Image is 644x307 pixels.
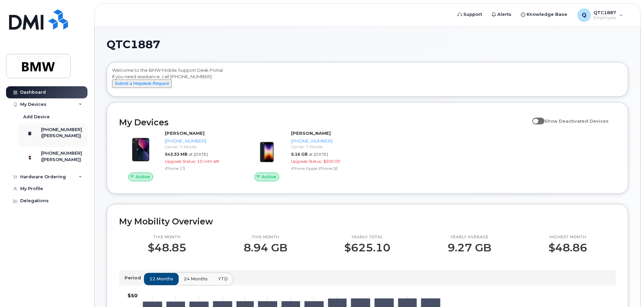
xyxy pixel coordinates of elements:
img: image20231002-3703462-1ig824h.jpeg [124,133,157,166]
div: iPhone Apple iPhone SE [291,165,361,171]
h2: My Mobility Overview [119,216,616,226]
iframe: Messenger Launcher [615,278,639,302]
a: Submit a Helpdesk Request [112,81,172,86]
p: $625.10 [344,242,390,254]
span: at [DATE] [189,152,208,157]
p: Yearly average [448,235,491,240]
p: This month [244,235,287,240]
span: $500.00 [323,159,340,164]
p: 8.94 GB [244,242,287,254]
input: Show Deactivated Devices [532,115,538,120]
span: QTC1887 [107,39,160,50]
a: Active[PERSON_NAME][PHONE_NUMBER]Carrier: T-Mobile5.16 GBat [DATE]Upgrade Status:$500.00iPhone Ap... [245,130,363,181]
p: This month [148,235,186,240]
strong: [PERSON_NAME] [291,130,331,136]
span: YTD [218,276,228,282]
tspan: $50 [128,293,138,299]
div: [PHONE_NUMBER] [165,138,235,144]
span: 10 mth left [197,159,219,164]
p: 9.27 GB [448,242,491,254]
div: Carrier: T-Mobile [165,144,235,150]
span: Upgrade Status: [165,159,196,164]
p: $48.86 [548,242,587,254]
span: 24 months [184,276,208,282]
span: 543.33 MB [165,152,187,157]
div: iPhone 13 [165,165,235,171]
strong: [PERSON_NAME] [165,130,205,136]
p: Yearly total [344,235,390,240]
p: $48.85 [148,242,186,254]
span: Upgrade Status: [291,159,322,164]
img: image20231002-3703462-10zne2t.jpeg [251,133,283,166]
span: at [DATE] [309,152,328,157]
span: 5.16 GB [291,152,308,157]
a: Active[PERSON_NAME][PHONE_NUMBER]Carrier: T-Mobile543.33 MBat [DATE]Upgrade Status:10 mth leftiPh... [119,130,237,181]
span: Active [136,174,150,180]
div: [PHONE_NUMBER] [291,138,361,144]
span: Show Deactivated Devices [544,118,609,124]
button: Submit a Helpdesk Request [112,80,172,88]
p: Period [124,275,144,281]
span: Active [262,174,276,180]
p: Highest month [548,235,587,240]
div: Carrier: T-Mobile [291,144,361,150]
div: Welcome to the BMW Mobile Support Desk Portal If you need assistance, call [PHONE_NUMBER]. [112,67,623,94]
h2: My Devices [119,117,529,127]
